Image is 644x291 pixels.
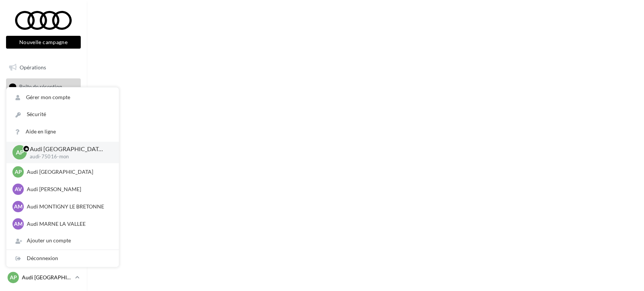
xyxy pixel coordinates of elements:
p: Audi [GEOGRAPHIC_DATA] 16 [30,145,107,153]
a: Sécurité [6,106,119,123]
span: Boîte de réception [19,83,62,89]
span: AM [14,203,23,210]
button: Nouvelle campagne [6,36,81,49]
p: Audi MONTIGNY LE BRETONNE [27,203,110,210]
p: audi-75016-mon [30,153,107,160]
p: Audi [PERSON_NAME] [27,185,110,193]
span: AP [16,148,24,157]
p: Audi MARNE LA VALLEE [27,220,110,228]
p: Audi [GEOGRAPHIC_DATA] 16 [22,274,72,281]
span: AP [15,168,22,176]
div: Déconnexion [6,250,119,267]
a: Boîte de réception [5,78,82,95]
a: AP Audi [GEOGRAPHIC_DATA] 16 [6,270,81,285]
a: Visibilité en ligne [5,98,82,113]
span: AM [14,220,23,228]
span: Opérations [20,64,46,70]
span: AP [10,274,17,281]
p: Audi [GEOGRAPHIC_DATA] [27,168,110,176]
a: Gérer mon compte [6,89,119,106]
a: Opérations [5,60,82,75]
a: Aide en ligne [6,123,119,140]
div: Ajouter un compte [6,232,119,249]
a: Campagnes [5,116,82,132]
a: PLV et print personnalisable [5,154,82,176]
span: AV [15,185,22,193]
a: Médiathèque [5,135,82,151]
